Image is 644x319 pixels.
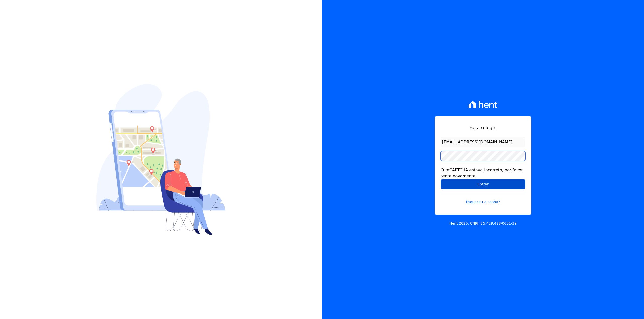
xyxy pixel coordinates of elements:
h1: Faça o login [441,124,525,131]
a: Esqueceu a senha? [441,193,525,205]
div: O reCAPTCHA estava incorreto, por favor tente novamente. [441,167,525,179]
p: Hent 2020. CNPJ: 35.429.428/0001-39 [449,221,517,226]
input: Entrar [441,179,525,189]
input: Email [441,137,525,147]
img: Login [96,84,226,235]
